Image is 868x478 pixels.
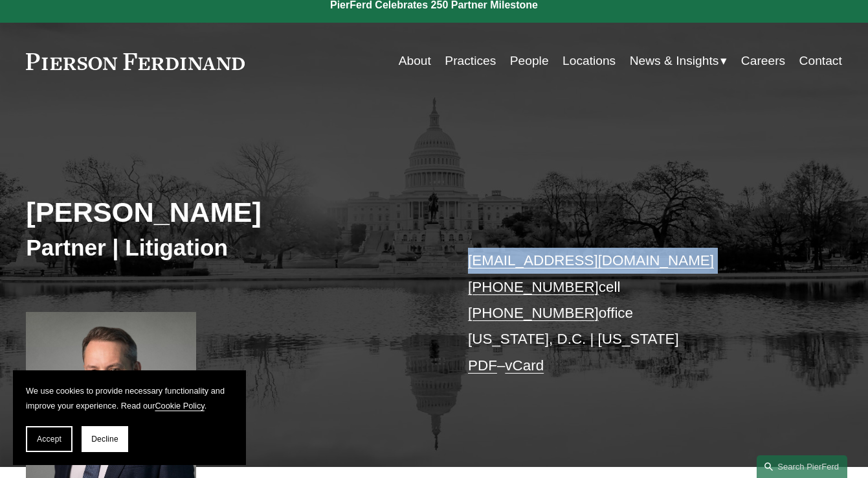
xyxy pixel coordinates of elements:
[13,370,246,465] section: Cookie banner
[468,252,714,269] a: [EMAIL_ADDRESS][DOMAIN_NAME]
[630,50,719,73] span: News & Insights
[82,426,128,452] button: Decline
[399,49,431,73] a: About
[26,233,434,262] h3: Partner | Litigation
[26,426,72,452] button: Accept
[468,357,497,374] a: PDF
[37,435,61,444] span: Accept
[26,195,434,230] h2: [PERSON_NAME]
[799,49,842,73] a: Contact
[468,248,808,379] p: cell office [US_STATE], D.C. | [US_STATE] –
[468,305,599,321] a: [PHONE_NUMBER]
[510,49,549,73] a: People
[445,49,496,73] a: Practices
[630,49,728,73] a: folder dropdown
[26,383,233,413] p: We use cookies to provide necessary functionality and improve your experience. Read our .
[155,401,204,411] a: Cookie Policy
[91,435,118,444] span: Decline
[741,49,785,73] a: Careers
[505,357,544,374] a: vCard
[468,279,599,295] a: [PHONE_NUMBER]
[757,455,847,478] a: Search this site
[562,49,616,73] a: Locations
